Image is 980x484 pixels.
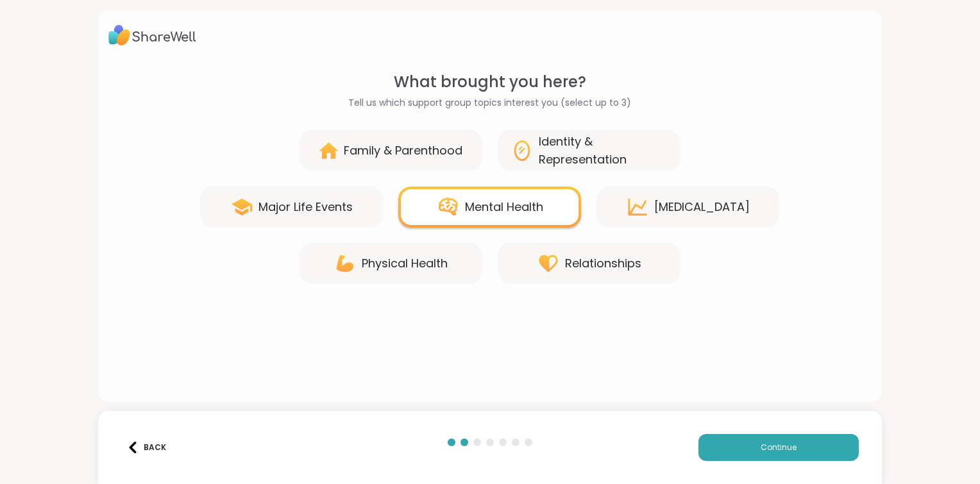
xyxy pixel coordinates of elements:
span: What brought you here? [394,71,586,94]
span: Tell us which support group topics interest you (select up to 3) [348,96,631,110]
div: Relationships [565,255,641,272]
div: [MEDICAL_DATA] [654,198,750,216]
div: Family & Parenthood [344,142,462,160]
div: Back [127,442,166,453]
div: Mental Health [465,198,543,216]
div: Major Life Events [258,198,353,216]
img: ShareWell Logo [108,21,196,50]
div: Identity & Representation [539,133,668,169]
div: Physical Health [362,255,448,272]
button: Continue [698,434,859,461]
button: Back [121,434,173,461]
span: Continue [761,442,797,453]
